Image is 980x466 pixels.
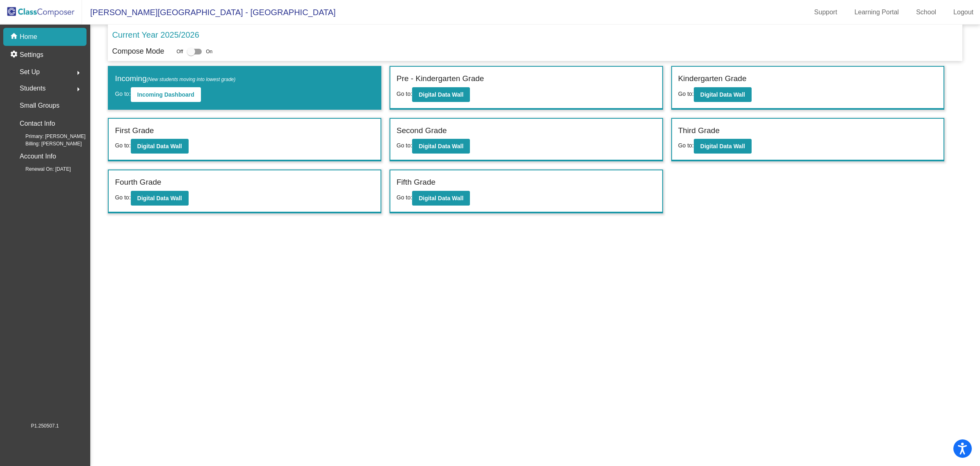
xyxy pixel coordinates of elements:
[848,6,906,19] a: Learning Portal
[20,32,37,42] p: Home
[947,6,980,19] a: Logout
[20,100,59,111] p: Small Groups
[397,142,412,149] span: Go to:
[397,125,447,137] label: Second Grade
[678,142,694,149] span: Go to:
[397,73,484,85] label: Pre - Kindergarten Grade
[419,143,463,149] b: Digital Data Wall
[82,6,336,19] span: [PERSON_NAME][GEOGRAPHIC_DATA] - [GEOGRAPHIC_DATA]
[73,68,83,78] mat-icon: arrow_right
[694,87,752,102] button: Digital Data Wall
[115,194,130,201] span: Go to:
[20,83,46,94] span: Students
[115,73,235,85] label: Incoming
[10,50,20,60] mat-icon: settings
[700,91,745,98] b: Digital Data Wall
[112,29,199,41] p: Current Year 2025/2026
[909,6,943,19] a: School
[419,195,463,201] b: Digital Data Wall
[700,143,745,149] b: Digital Data Wall
[808,6,844,19] a: Support
[12,165,71,173] span: Renewal On: [DATE]
[694,139,752,154] button: Digital Data Wall
[206,48,212,55] span: On
[20,66,40,78] span: Set Up
[115,176,161,188] label: Fourth Grade
[678,90,694,97] span: Go to:
[10,32,20,42] mat-icon: home
[176,48,183,55] span: Off
[397,194,412,201] span: Go to:
[73,84,83,94] mat-icon: arrow_right
[20,50,43,60] p: Settings
[131,191,189,206] button: Digital Data Wall
[115,142,130,149] span: Go to:
[678,73,747,85] label: Kindergarten Grade
[137,91,194,98] b: Incoming Dashboard
[115,90,130,97] span: Go to:
[412,191,470,206] button: Digital Data Wall
[20,151,56,162] p: Account Info
[131,139,189,154] button: Digital Data Wall
[412,87,470,102] button: Digital Data Wall
[20,118,55,129] p: Contact Info
[115,125,154,137] label: First Grade
[131,87,201,102] button: Incoming Dashboard
[412,139,470,154] button: Digital Data Wall
[397,90,412,97] span: Go to:
[12,133,86,140] span: Primary: [PERSON_NAME]
[112,46,164,57] p: Compose Mode
[147,77,236,82] span: (New students moving into lowest grade)
[419,91,463,98] b: Digital Data Wall
[137,143,182,149] b: Digital Data Wall
[137,195,182,201] b: Digital Data Wall
[678,125,720,137] label: Third Grade
[12,140,82,147] span: Billing: [PERSON_NAME]
[397,176,435,188] label: Fifth Grade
